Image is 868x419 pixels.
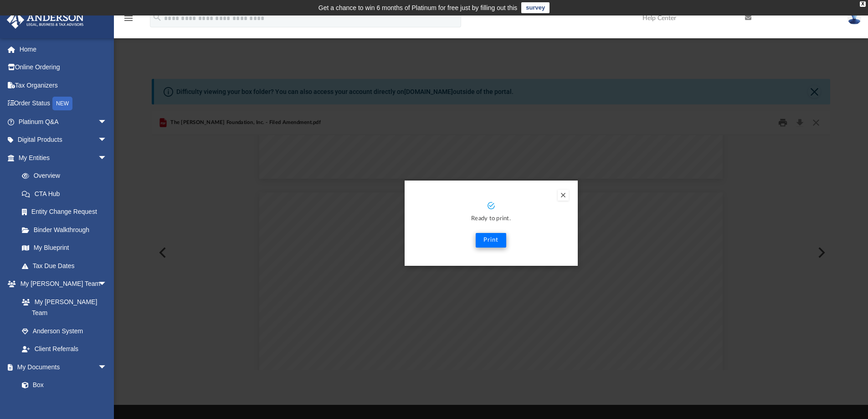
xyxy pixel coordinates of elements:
a: My Entitiesarrow_drop_down [6,149,121,167]
span: arrow_drop_down [98,149,116,167]
a: Online Ordering [6,58,121,77]
div: NEW [52,97,72,110]
a: Digital Productsarrow_drop_down [6,131,121,149]
button: Print [476,233,506,248]
p: Ready to print. [414,214,569,224]
a: Order StatusNEW [6,94,121,113]
div: Preview [152,111,831,370]
span: arrow_drop_down [98,358,116,377]
i: menu [123,13,134,24]
div: close [860,1,866,7]
a: Tax Due Dates [13,257,121,275]
a: CTA Hub [13,185,121,203]
a: Box [13,376,112,394]
a: My [PERSON_NAME] Team [13,293,112,322]
a: Entity Change Request [13,203,121,221]
span: arrow_drop_down [98,131,116,150]
img: User Pic [847,11,861,25]
a: My Documentsarrow_drop_down [6,358,116,376]
a: menu [123,17,134,24]
a: Overview [13,167,121,185]
a: Anderson System [13,322,116,340]
a: Tax Organizers [6,76,121,94]
a: My Blueprint [13,239,116,257]
a: My [PERSON_NAME] Teamarrow_drop_down [6,275,116,293]
span: arrow_drop_down [98,275,116,294]
i: search [152,12,162,22]
a: Platinum Q&Aarrow_drop_down [6,113,121,131]
a: survey [521,2,550,13]
a: Client Referrals [13,340,116,358]
a: Home [6,40,121,58]
div: Get a chance to win 6 months of Platinum for free just by filling out this [318,2,518,13]
a: Binder Walkthrough [13,221,121,239]
img: Anderson Advisors Platinum Portal [4,11,87,29]
span: arrow_drop_down [98,113,116,131]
